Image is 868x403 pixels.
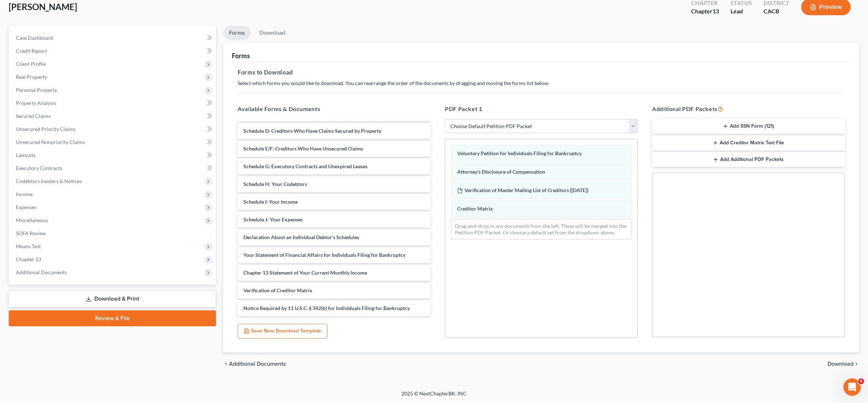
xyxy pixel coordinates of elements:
span: Client Profile [16,61,46,67]
i: chevron_right [854,361,859,367]
span: Unsecured Nonpriority Claims [16,139,85,145]
a: Unsecured Nonpriority Claims [10,136,216,149]
div: CACB [763,7,790,16]
span: Schedule D: Creditors Who Have Claims Secured by Property [243,128,381,134]
span: Unsecured Priority Claims [16,126,76,132]
span: Schedule J: Your Expenses [243,216,303,222]
span: Income [16,191,33,197]
a: Lawsuits [10,149,216,162]
h5: PDF Packet 1 [445,105,638,113]
a: Credit Report [10,44,216,58]
span: Chapter 13 [16,256,41,262]
span: Chapter 13 Statement of Your Current Monthly Income [243,270,367,276]
a: Forms [223,26,251,40]
span: Voluntary Petition for Individuals Filing for Bankruptcy [457,150,582,156]
span: Codebtors Insiders & Notices [16,178,82,184]
span: Case Dashboard [16,35,53,41]
div: Chapter [691,7,719,16]
button: Add Additional PDF Packets [652,152,845,167]
a: Unsecured Priority Claims [10,123,216,136]
span: Schedule G: Executory Contracts and Unexpired Leases [243,163,367,169]
h5: Additional PDF Packets [652,105,845,113]
span: [PERSON_NAME] [9,1,77,12]
button: Add SSN Form (121) [652,119,845,134]
a: Case Dashboard [10,31,216,44]
span: Declaration About an Individual Debtor's Schedules [243,234,359,240]
a: Property Analysis [10,97,216,110]
a: Download & Print [9,290,216,307]
span: Download [827,361,854,367]
a: SOFA Review [10,227,216,240]
span: Property Analysis [16,100,56,106]
a: Secured Claims [10,110,216,123]
span: Notice Required by 11 U.S.C. § 342(b) for Individuals Filing for Bankruptcy [243,305,410,311]
p: Select which forms you would like to download. You can rearrange the order of the documents by dr... [238,80,845,87]
div: 2025 © NextChapterBK, INC [228,390,640,403]
span: Your Statement of Financial Affairs for Individuals Filing for Bankruptcy [243,252,405,258]
span: Personal Property [16,87,57,93]
div: Forms [232,51,250,60]
button: Download chevron_right [827,361,859,367]
span: Expenses [16,204,37,210]
h5: Available Forms & Documents [238,105,430,113]
a: Download [254,26,291,40]
span: Attorney's Disclosure of Compensation [457,169,545,175]
span: Creditor Matrix [457,205,493,212]
span: SOFA Review [16,230,46,236]
span: Verification of Creditor Matrix [243,287,312,293]
span: Verification of Master Mailing List of Creditors ([DATE]) [464,187,588,193]
span: Means Test [16,243,41,249]
div: Drag-and-drop in any documents from the left. These will be merged into the Petition PDF Packet. ... [451,219,631,239]
span: Schedule I: Your Income [243,199,298,205]
span: Additional Documents [229,361,286,367]
div: Lead [731,7,752,16]
span: Schedule E/F: Creditors Who Have Unsecured Claims [243,145,363,152]
span: Schedule H: Your Codebtors [243,181,307,187]
button: Save New Download Template [238,324,327,339]
span: Real Property [16,74,47,80]
a: Review & File [9,310,216,326]
span: Credit Report [16,48,47,54]
span: Additional Documents [16,269,67,275]
button: Add Creditor Matrix Text File [652,135,845,150]
span: Executory Contracts [16,165,62,171]
a: Executory Contracts [10,162,216,175]
span: Secured Claims [16,113,51,119]
span: 13 [712,8,719,14]
span: Miscellaneous [16,217,48,223]
a: chevron_left Additional Documents [223,361,286,367]
span: Lawsuits [16,152,35,158]
h5: Forms to Download [238,68,845,77]
span: 6 [858,378,864,384]
iframe: Intercom live chat [843,378,861,396]
i: chevron_left [223,361,229,367]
